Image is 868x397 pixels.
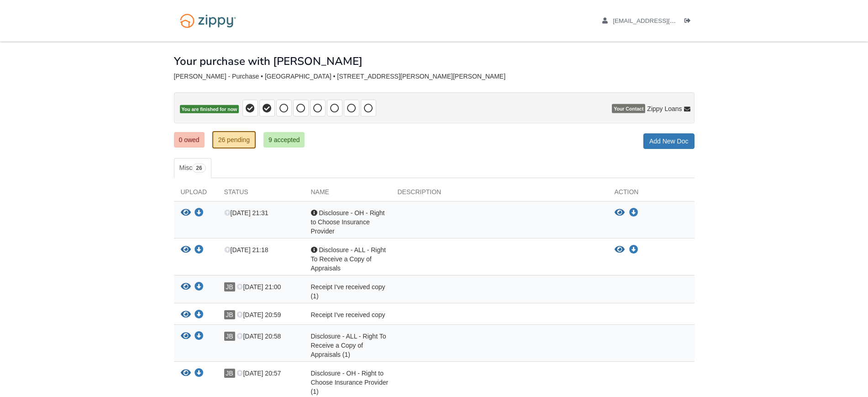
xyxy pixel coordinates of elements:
[224,282,235,291] span: JB
[311,209,385,235] span: Disclosure - OH - Right to Choose Insurance Provider
[615,245,625,254] button: View Disclosure - ALL - Right To Receive a Copy of Appraisals
[311,311,385,318] span: Receipt I've received copy
[192,164,205,173] span: 26
[195,247,204,254] a: Download Disclosure - ALL - Right To Receive a Copy of Appraisals
[237,333,281,340] span: [DATE] 20:58
[174,55,363,67] h1: Your purchase with [PERSON_NAME]
[180,105,239,114] span: You are finished for now
[612,104,645,113] span: Your Contact
[684,17,694,26] a: Log out
[311,283,385,300] span: Receipt I've received copy (1)
[224,246,268,254] span: [DATE] 21:18
[217,187,304,201] div: Status
[195,312,204,319] a: Download Receipt I've received copy
[311,333,386,358] span: Disclosure - ALL - Right To Receive a Copy of Appraisals (1)
[224,310,235,319] span: JB
[629,209,638,217] a: Download Disclosure - OH - Right to Choose Insurance Provider
[181,310,191,320] button: View Receipt I've received copy
[174,158,211,178] a: Misc
[629,246,638,254] a: Download Disclosure - ALL - Right To Receive a Copy of Appraisals
[608,187,694,201] div: Action
[224,209,268,217] span: [DATE] 21:31
[224,369,235,378] span: JB
[237,370,281,377] span: [DATE] 20:57
[647,104,682,113] span: Zippy Loans
[643,133,694,149] a: Add New Doc
[237,283,281,291] span: [DATE] 21:00
[195,210,204,217] a: Download Disclosure - OH - Right to Choose Insurance Provider
[181,282,191,292] button: View Receipt I've received copy (1)
[181,245,191,255] button: View Disclosure - ALL - Right To Receive a Copy of Appraisals
[224,332,235,341] span: JB
[602,17,768,26] a: edit profile
[181,208,191,218] button: View Disclosure - OH - Right to Choose Insurance Provider
[174,73,694,80] div: [PERSON_NAME] - Purchase • [GEOGRAPHIC_DATA] • [STREET_ADDRESS][PERSON_NAME][PERSON_NAME]
[613,17,768,24] span: jessicabartm.kay@gmail.com
[311,246,386,272] span: Disclosure - ALL - Right To Receive a Copy of Appraisals
[263,132,305,148] a: 9 accepted
[195,284,204,291] a: Download Receipt I've received copy (1)
[311,370,389,395] span: Disclosure - OH - Right to Choose Insurance Provider (1)
[195,333,204,340] a: Download Disclosure - ALL - Right To Receive a Copy of Appraisals (1)
[391,187,608,201] div: Description
[174,132,205,148] a: 0 owed
[181,332,191,341] button: View Disclosure - ALL - Right To Receive a Copy of Appraisals (1)
[304,187,391,201] div: Name
[174,9,242,32] img: Logo
[212,131,256,148] a: 26 pending
[237,311,281,318] span: [DATE] 20:59
[174,187,217,201] div: Upload
[181,369,191,378] button: View Disclosure - OH - Right to Choose Insurance Provider (1)
[195,370,204,377] a: Download Disclosure - OH - Right to Choose Insurance Provider (1)
[615,208,625,217] button: View Disclosure - OH - Right to Choose Insurance Provider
